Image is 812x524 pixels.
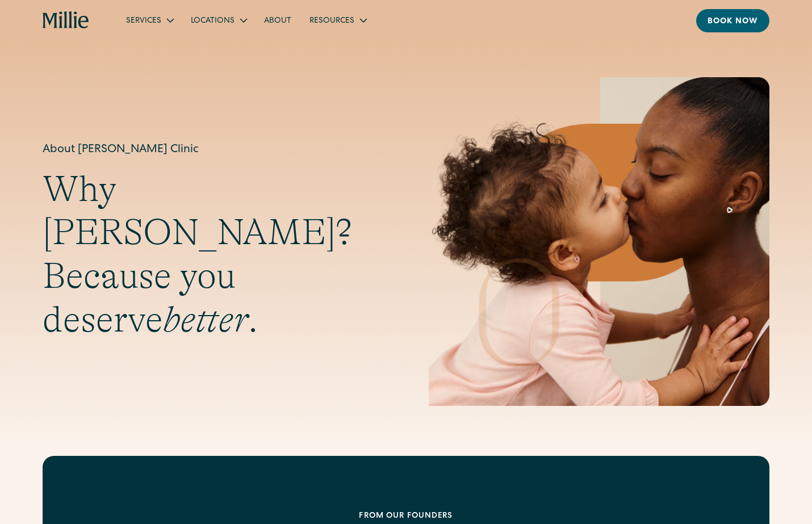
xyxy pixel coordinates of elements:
div: Services [117,11,182,30]
h1: About [PERSON_NAME] Clinic [43,141,383,158]
div: From our founders [115,510,697,522]
div: Book now [708,16,758,28]
a: home [43,11,90,30]
em: better [163,299,248,340]
a: Book now [696,9,769,32]
div: Locations [191,15,235,27]
h2: Why [PERSON_NAME]? Because you deserve . [43,167,383,342]
div: Locations [182,11,255,30]
div: Resources [309,15,354,27]
div: Resources [300,11,375,30]
div: Services [126,15,161,27]
img: Mother and baby sharing a kiss, highlighting the emotional bond and nurturing care at the heart o... [429,77,769,406]
a: About [255,11,300,30]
